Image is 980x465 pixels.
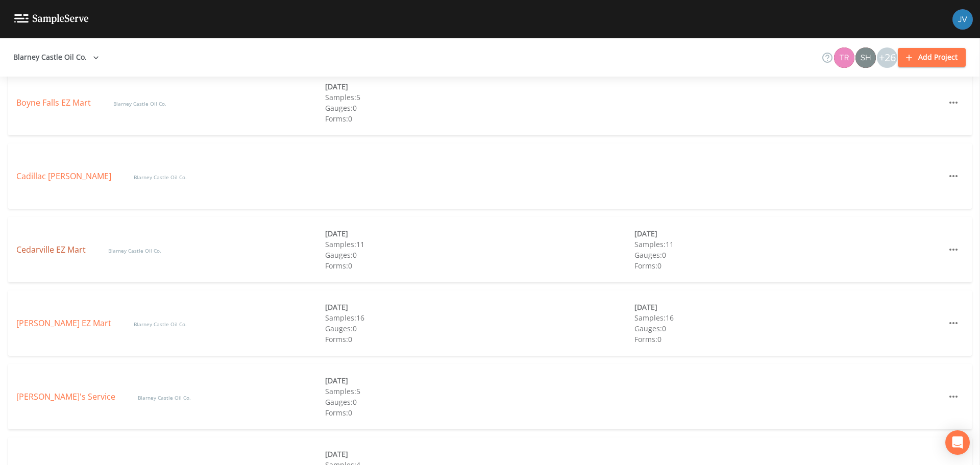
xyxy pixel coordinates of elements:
div: Samples: 5 [325,386,634,397]
button: Blarney Castle Oil Co. [9,48,103,67]
div: [DATE] [325,302,634,312]
span: Blarney Castle Oil Co. [138,394,191,401]
a: [PERSON_NAME] EZ Mart [16,317,113,329]
div: Forms: 0 [325,407,634,418]
span: Blarney Castle Oil Co. [113,100,166,107]
div: Forms: 0 [325,260,634,271]
span: Blarney Castle Oil Co. [134,174,187,181]
div: Gauges: 0 [325,323,634,334]
div: Gauges: 0 [325,397,634,407]
span: Blarney Castle Oil Co. [108,247,161,254]
div: Forms: 0 [325,113,634,124]
div: Forms: 0 [634,260,943,271]
div: shaynee@enviro-britesolutions.com [855,47,876,68]
a: [PERSON_NAME]'s Service [16,391,117,402]
a: Boyne Falls EZ Mart [16,97,93,108]
div: Samples: 5 [325,92,634,103]
div: [DATE] [634,228,943,239]
button: Add Project [898,48,966,67]
span: Blarney Castle Oil Co. [134,321,187,328]
div: +26 [877,47,897,68]
div: Gauges: 0 [634,250,943,260]
img: d880935ebd2e17e4df7e3e183e9934ef [952,9,973,30]
div: Samples: 11 [325,239,634,250]
img: 726fd29fcef06c5d4d94ec3380ebb1a1 [855,47,876,68]
div: [DATE] [325,375,634,386]
div: Forms: 0 [325,334,634,345]
div: [DATE] [325,81,634,92]
a: Cedarville EZ Mart [16,244,88,255]
div: Samples: 16 [325,312,634,323]
div: Samples: 11 [634,239,943,250]
div: Gauges: 0 [325,103,634,113]
div: [DATE] [634,302,943,312]
div: Travis Kirin [834,47,855,68]
div: Gauges: 0 [325,250,634,260]
div: Samples: 16 [634,312,943,323]
div: Forms: 0 [634,334,943,345]
div: [DATE] [325,228,634,239]
a: Cadillac [PERSON_NAME] [16,170,113,182]
div: [DATE] [325,449,634,459]
div: Gauges: 0 [634,323,943,334]
img: logo [14,14,89,24]
img: 939099765a07141c2f55256aeaad4ea5 [834,47,854,68]
div: Open Intercom Messenger [945,430,970,455]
